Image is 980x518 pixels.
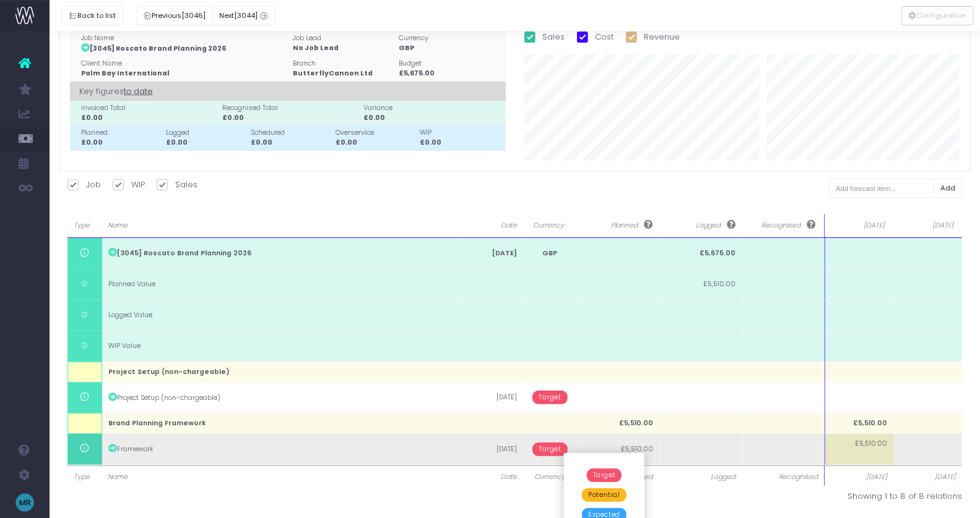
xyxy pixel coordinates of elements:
[293,43,394,53] div: No Job Lead
[934,179,963,198] button: Add
[67,179,101,191] label: Job
[668,220,736,231] span: Logged
[524,31,565,43] label: Sales
[222,113,358,123] div: £0.00
[529,472,570,482] span: Currency
[399,69,500,79] div: £5,675.00
[831,221,885,231] span: [DATE]
[166,138,246,148] div: £0.00
[856,439,888,449] span: £5,510.00
[583,472,653,482] span: Planned
[576,434,659,465] td: £5,510.00
[529,221,568,231] span: Currency
[461,238,523,269] td: [DATE]
[79,82,153,101] span: Key figures
[102,434,462,465] td: Framework
[582,488,626,502] span: Potential
[166,128,246,138] div: Logged
[829,179,934,198] input: Add forecast item...
[577,31,614,43] label: Cost
[81,59,288,69] div: Client Name
[74,221,93,231] span: Type
[901,6,974,25] button: Configuration
[470,221,517,231] span: Date
[659,269,742,300] td: £5,510.00
[212,6,275,25] button: Next[3044]
[102,300,462,331] td: Logged Value
[81,43,288,54] div: [3045] Roscato Brand Planning 2026
[136,6,213,25] button: Previous[3046]
[251,138,331,148] div: £0.00
[420,138,500,148] div: £0.00
[831,472,887,482] span: [DATE]
[81,138,161,148] div: £0.00
[900,221,953,231] span: [DATE]
[81,113,217,123] div: £0.00
[234,11,258,21] span: [3044]
[124,83,153,100] span: to date
[854,418,888,428] span: £5,510.00
[336,128,415,138] div: Overservice
[74,472,96,482] span: Type
[576,413,659,433] td: £5,510.00
[102,331,462,362] td: WIP Value
[467,472,517,482] span: Date
[336,138,415,148] div: £0.00
[81,33,288,43] div: Job Name
[461,382,523,413] td: [DATE]
[293,59,394,69] div: Branch
[363,103,500,113] div: Variance
[113,179,145,191] label: WIP
[81,128,161,138] div: Planned
[293,33,394,43] div: Job Lead
[62,6,123,25] button: Back to list
[108,472,455,482] span: Name
[748,220,815,231] span: Recognised
[626,31,680,43] label: Revenue
[420,128,500,138] div: WIP
[524,490,963,503] div: Showing 1 to 8 of 8 relations
[748,472,818,482] span: Recognised
[399,59,500,69] div: Budget
[81,69,288,79] div: Palm Bay International
[585,220,653,231] span: Planned
[399,33,500,43] div: Currency
[102,382,462,413] td: Project Setup (non-chargeable)
[900,472,956,482] span: [DATE]
[901,6,974,25] div: Vertical button group
[587,469,622,482] span: Target
[102,413,462,433] td: Brand Planning Framework
[666,472,736,482] span: Logged
[181,11,206,21] span: [3046]
[251,128,331,138] div: Scheduled
[15,493,34,512] img: images/default_profile_image.png
[363,113,500,123] div: £0.00
[399,43,500,53] div: GBP
[102,238,462,269] td: [3045] Roscato Brand Planning 2026
[108,221,453,231] span: Name
[157,179,197,191] label: Sales
[532,391,568,404] span: Target
[222,103,358,113] div: Recognised Total
[102,362,462,382] td: Project Setup (non-chargeable)
[532,443,568,456] span: Target
[461,434,523,465] td: [DATE]
[524,238,577,269] td: GBP
[293,69,394,79] div: ButterflyCannon Ltd
[659,238,742,269] td: £5,675.00
[81,103,217,113] div: Invoiced Total
[102,269,462,300] td: Planned Value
